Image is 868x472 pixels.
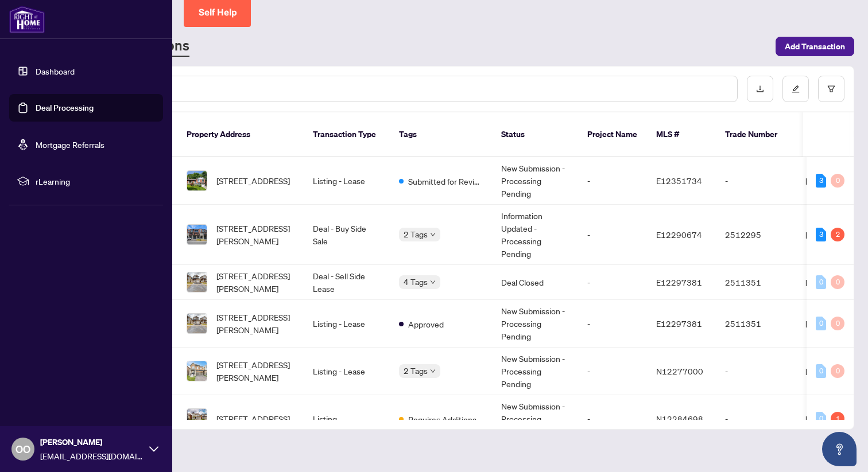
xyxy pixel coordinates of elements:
td: New Submission - Processing Pending [492,157,578,205]
td: - [578,205,647,265]
td: Listing - Lease [304,300,390,348]
th: Tags [390,112,492,157]
span: Approved [408,318,444,330]
th: Property Address [177,112,304,157]
span: edit [792,85,800,93]
span: down [430,368,436,374]
span: N12284698 [656,414,703,424]
span: 2 Tags [404,364,428,377]
span: [EMAIL_ADDRESS][DOMAIN_NAME] [40,450,144,462]
div: 2 [831,228,844,241]
span: OO [15,441,30,457]
img: thumbnail-img [187,171,207,190]
span: [STREET_ADDRESS][PERSON_NAME] [216,222,294,247]
span: filter [827,85,835,93]
a: Deal Processing [36,103,94,113]
span: [STREET_ADDRESS][PERSON_NAME] [216,311,294,336]
td: - [716,395,796,443]
div: 3 [816,174,826,188]
div: 1 [831,412,844,426]
span: [STREET_ADDRESS] [216,412,290,425]
span: E12297381 [656,277,702,287]
img: thumbnail-img [187,314,207,333]
td: - [578,348,647,395]
th: Trade Number [716,112,796,157]
img: thumbnail-img [187,409,207,428]
th: Project Name [578,112,647,157]
div: 0 [831,174,844,188]
span: Add Transaction [785,37,845,56]
td: New Submission - Processing Pending [492,300,578,348]
img: thumbnail-img [187,225,207,244]
td: Information Updated - Processing Pending [492,205,578,265]
td: Listing [304,395,390,443]
img: logo [9,6,45,33]
td: Deal Closed [492,265,578,300]
span: down [430,279,436,285]
span: [STREET_ADDRESS] [216,174,290,187]
td: Listing - Lease [304,348,390,395]
button: filter [818,76,844,102]
span: [PERSON_NAME] [40,436,144,448]
div: 0 [816,412,826,426]
td: New Submission - Processing Pending [492,395,578,443]
td: Listing - Lease [304,157,390,205]
span: rLearning [36,175,155,188]
img: thumbnail-img [187,272,207,292]
div: 0 [831,364,844,378]
td: - [578,395,647,443]
div: 0 [816,275,826,289]
div: 0 [831,275,844,289]
td: Deal - Buy Side Sale [304,205,390,265]
span: down [430,232,436,237]
span: [STREET_ADDRESS][PERSON_NAME] [216,270,294,295]
span: 2 Tags [404,228,428,241]
span: E12351734 [656,175,702,186]
span: Requires Additional Docs [408,413,483,426]
button: download [747,76,773,102]
td: - [578,265,647,300]
div: 0 [831,317,844,330]
span: E12297381 [656,318,702,329]
td: 2512295 [716,205,796,265]
a: Mortgage Referrals [36,139,104,150]
td: 2511351 [716,300,796,348]
td: New Submission - Processing Pending [492,348,578,395]
div: 0 [816,364,826,378]
a: Dashboard [36,66,75,76]
td: 2511351 [716,265,796,300]
span: E12290674 [656,229,702,240]
th: Transaction Type [304,112,390,157]
span: N12277000 [656,366,703,376]
th: MLS # [647,112,716,157]
span: 4 Tags [404,275,428,288]
img: thumbnail-img [187,361,207,381]
button: Add Transaction [776,37,854,56]
span: download [756,85,764,93]
button: edit [782,76,809,102]
th: Status [492,112,578,157]
td: - [578,300,647,348]
span: [STREET_ADDRESS][PERSON_NAME] [216,358,294,384]
td: Deal - Sell Side Lease [304,265,390,300]
td: - [716,157,796,205]
td: - [578,157,647,205]
button: Open asap [822,432,857,466]
td: - [716,348,796,395]
div: 3 [816,228,826,241]
span: Submitted for Review [408,175,483,188]
div: 0 [816,317,826,330]
span: Self Help [199,7,237,18]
